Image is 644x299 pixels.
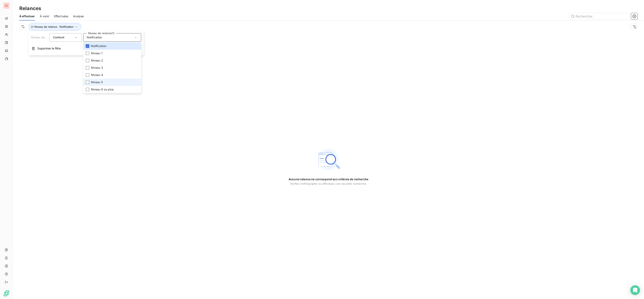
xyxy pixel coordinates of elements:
[569,13,630,19] input: Rechercher
[290,182,367,185] span: Vérifiez l’orthographe ou effectuez une nouvelle recherche.
[91,51,102,55] span: Niveau 1
[34,25,74,28] span: Niveau de relance : Notification
[3,290,10,297] img: Logo LeanPay
[87,35,102,39] span: Notification
[289,177,368,181] span: Aucune relance ne correspond aux critères de recherche
[53,36,64,39] span: Contient
[91,87,114,91] span: Niveau 6 ou plus
[91,66,103,70] span: Niveau 3
[29,44,144,53] button: Supprimer le filtre
[3,2,10,9] div: LC
[54,14,68,18] span: Effectuées
[37,46,61,50] span: Supprimer le filtre
[91,58,103,62] span: Niveau 2
[73,14,84,18] span: Analyse
[19,14,35,18] span: À effectuer
[91,80,103,84] span: Niveau 5
[40,14,49,18] span: À venir
[91,44,106,48] span: Notification
[29,23,81,31] button: Niveau de relance : Notification
[91,73,103,77] span: Niveau 4
[19,5,41,12] h3: Relances
[31,36,56,39] span: Niveau de relance
[316,147,341,172] img: Empty state
[630,285,640,295] div: Open Intercom Messenger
